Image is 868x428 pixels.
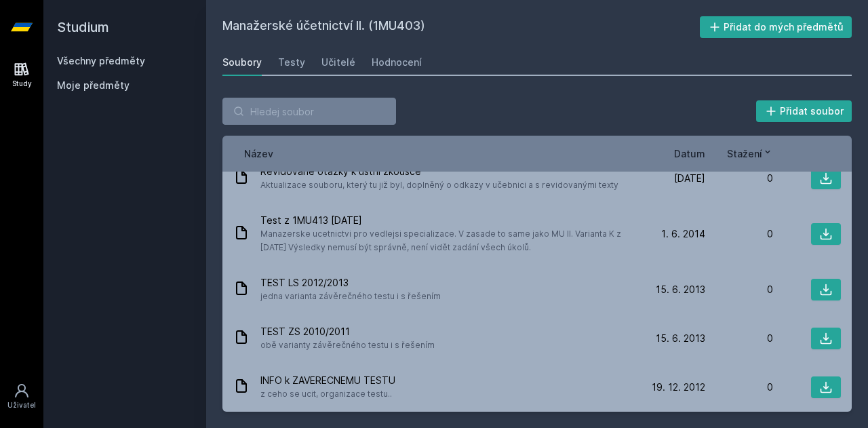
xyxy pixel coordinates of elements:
button: Stažení [727,147,773,161]
span: 15. 6. 2013 [656,332,705,345]
span: 1. 6. 2014 [661,227,705,241]
div: 0 [705,332,773,345]
span: TEST ZS 2010/2011 [260,325,435,338]
div: Hodnocení [372,56,422,69]
span: TEST LS 2012/2013 [260,276,441,290]
span: obě varianty závěrečného testu i s řešením [260,338,435,352]
a: Soubory [222,49,262,76]
div: Soubory [222,56,262,69]
a: Study [3,54,41,96]
h2: Manažerské účetnictví II. (1MU403) [222,16,700,38]
a: Uživatel [3,376,41,417]
a: Všechny předměty [57,55,145,66]
span: z ceho se ucit, organizace testu.. [260,387,395,401]
span: Aktualizace souboru, který tu již byl, doplněný o odkazy v učebnici a s revidovanými texty [260,178,618,192]
span: [DATE] [674,172,705,185]
a: Učitelé [321,49,355,76]
input: Hledej soubor [222,98,396,125]
span: INFO k ZAVERECNEMU TESTU [260,374,395,387]
button: Název [244,147,273,161]
span: Stažení [727,147,762,161]
a: Testy [278,49,305,76]
span: Moje předměty [57,79,130,92]
button: Přidat do mých předmětů [700,16,852,38]
button: Přidat soubor [756,100,852,122]
span: 15. 6. 2013 [656,283,705,296]
div: Učitelé [321,56,355,69]
div: 0 [705,283,773,296]
div: Study [12,79,32,89]
span: Revidované otázky k ústní zkoušce [260,165,618,178]
span: Test z 1MU413 [DATE] [260,214,632,227]
div: Uživatel [7,400,36,410]
span: 19. 12. 2012 [652,381,705,394]
div: 0 [705,172,773,185]
div: 0 [705,381,773,394]
a: Hodnocení [372,49,422,76]
button: Datum [674,147,705,161]
div: 0 [705,227,773,241]
span: jedna varianta závěrečného testu i s řešením [260,290,441,303]
span: Manazerske ucetnictvi pro vedlejsi specializace. V zasade to same jako MU II. Varianta K z [DATE]... [260,227,632,254]
div: Testy [278,56,305,69]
